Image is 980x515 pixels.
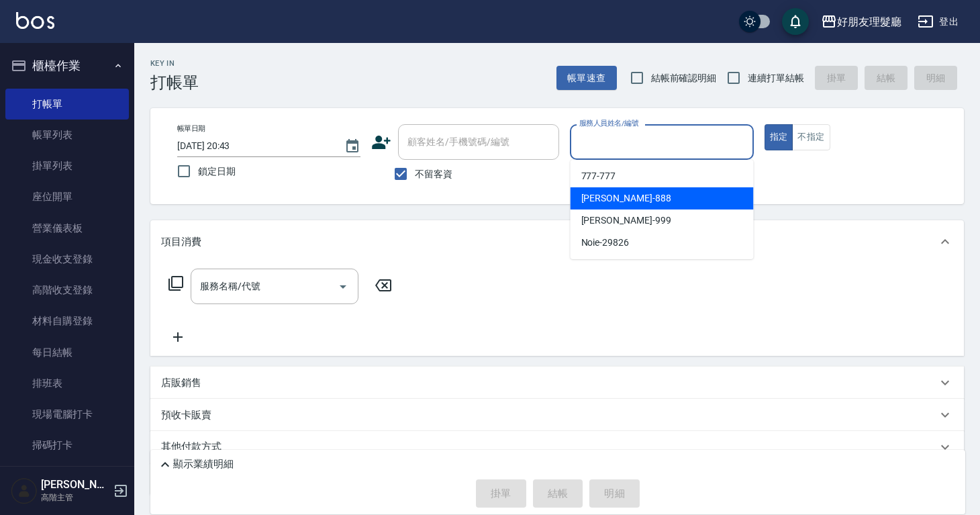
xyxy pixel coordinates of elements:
[5,181,129,212] a: 座位開單
[161,376,201,390] p: 店販銷售
[41,491,109,504] p: 高階主管
[765,124,793,150] button: 指定
[41,478,109,491] h5: [PERSON_NAME]
[415,167,452,181] span: 不留客資
[581,191,671,205] span: [PERSON_NAME] -888
[150,59,199,68] h2: Key In
[581,169,616,183] span: 777 -777
[912,9,964,34] button: 登出
[5,213,129,244] a: 營業儀表板
[581,236,630,250] span: Noie -29826
[5,275,129,306] a: 高階收支登錄
[11,477,38,504] img: Person
[332,276,354,297] button: Open
[177,135,331,157] input: YYYY/MM/DD hh:mm
[792,124,830,150] button: 不指定
[748,71,804,85] span: 連續打單結帳
[150,431,964,463] div: 其他付款方式
[177,124,205,134] label: 帳單日期
[161,408,211,422] p: 預收卡販賣
[816,8,907,36] button: 好朋友理髮廳
[5,244,129,275] a: 現金收支登錄
[161,235,201,249] p: 項目消費
[5,368,129,399] a: 排班表
[150,73,199,92] h3: 打帳單
[16,12,54,29] img: Logo
[782,8,809,35] button: save
[173,457,234,471] p: 顯示業績明細
[5,306,129,336] a: 材料自購登錄
[556,66,617,91] button: 帳單速查
[198,165,236,179] span: 鎖定日期
[336,130,369,162] button: Choose date, selected date is 2025-08-24
[579,118,638,128] label: 服務人員姓名/編號
[5,430,129,461] a: 掃碼打卡
[150,367,964,399] div: 店販銷售
[837,13,901,30] div: 好朋友理髮廳
[150,220,964,263] div: 項目消費
[5,150,129,181] a: 掛單列表
[5,48,129,83] button: 櫃檯作業
[651,71,717,85] span: 結帳前確認明細
[5,120,129,150] a: 帳單列表
[581,214,671,228] span: [PERSON_NAME] -999
[150,399,964,431] div: 預收卡販賣
[5,399,129,430] a: 現場電腦打卡
[5,89,129,120] a: 打帳單
[161,440,228,455] p: 其他付款方式
[5,337,129,368] a: 每日結帳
